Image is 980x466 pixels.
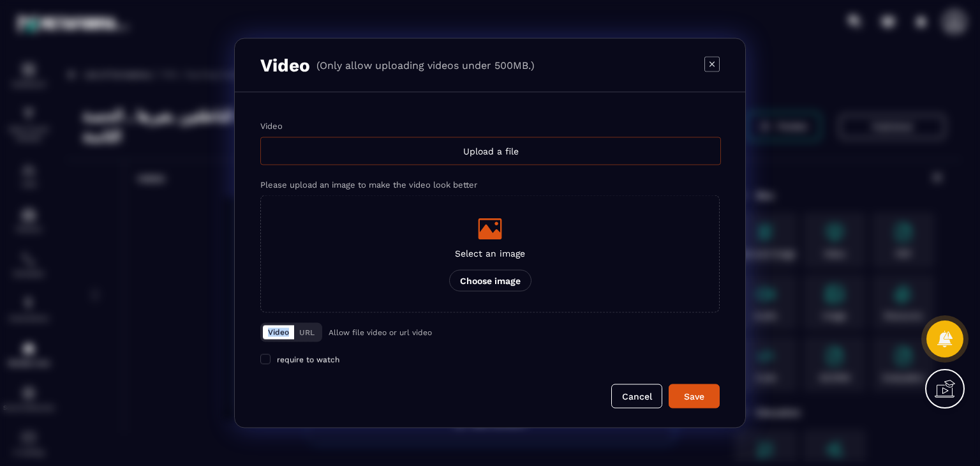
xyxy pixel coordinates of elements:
[294,326,320,340] button: URL
[260,137,721,165] div: Upload a file
[669,384,720,409] button: Save
[611,384,662,409] button: Cancel
[449,248,531,259] p: Select an image
[260,55,310,76] h3: Video
[677,390,711,403] div: Save
[277,356,339,365] span: require to watch
[316,59,535,71] p: (Only allow uploading videos under 500MB.)
[449,270,531,292] p: Choose image
[260,180,477,190] label: Please upload an image to make the video look better
[263,326,294,340] button: Video
[260,121,283,131] label: Video
[329,328,432,337] p: Allow file video or url video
